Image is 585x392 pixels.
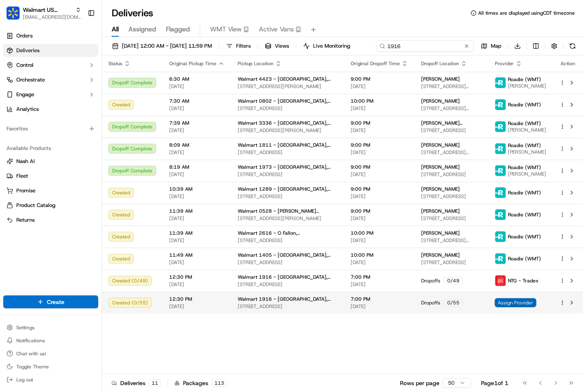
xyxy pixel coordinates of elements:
span: 12:30 PM [169,296,225,302]
a: Analytics [3,103,98,116]
span: [PERSON_NAME] [PERSON_NAME] [421,120,482,126]
span: Fleet [16,172,28,180]
a: 📗Knowledge Base [5,115,66,129]
span: [STREET_ADDRESS] [238,237,338,244]
span: [DATE] [351,303,408,310]
span: 7:00 PM [351,296,408,302]
span: 7:00 PM [351,274,408,280]
span: Walmart US Stores [23,6,72,14]
span: [DATE] [351,83,408,90]
span: 10:00 PM [351,230,408,236]
div: 11 [149,379,161,387]
img: roadie-logo-v2.jpg [495,231,506,242]
button: Toggle Theme [3,361,98,372]
span: Pylon [81,138,99,144]
span: Roadie (WMT) [508,120,541,127]
img: 1736555255976-a54dd68f-1ca7-489b-9aae-adbdc363a1c4 [8,77,23,92]
span: 9:00 PM [351,142,408,148]
span: API Documentation [77,118,131,126]
div: 📗 [8,119,15,125]
span: Log out [16,377,33,383]
span: Walmart 0528 - [PERSON_NAME][GEOGRAPHIC_DATA], [GEOGRAPHIC_DATA] [238,208,338,214]
button: Chat with us! [3,348,98,359]
span: [DATE] [169,127,225,134]
img: roadie-logo-v2.jpg [495,121,506,132]
span: [DATE] [169,171,225,178]
span: [DATE] [351,215,408,222]
button: [EMAIL_ADDRESS][DOMAIN_NAME] [23,14,81,20]
span: [DATE] [169,105,225,112]
span: [DATE] [351,259,408,266]
span: Flagged [166,24,190,34]
span: Original Pickup Time [169,60,216,67]
span: [PERSON_NAME] [508,127,547,133]
span: [STREET_ADDRESS] [238,149,338,156]
input: Got a question? Start typing here... [21,52,147,61]
span: [PERSON_NAME] [421,142,460,148]
span: [DATE] [169,237,225,244]
span: Control [16,62,33,69]
span: 9:00 PM [351,120,408,126]
span: Toggle Theme [16,363,49,370]
span: 7:30 AM [169,98,225,104]
span: 8:19 AM [169,164,225,170]
span: [STREET_ADDRESS][PERSON_NAME] [238,215,338,222]
span: [PERSON_NAME] [421,76,460,82]
button: Nash AI [3,155,98,168]
span: 9:00 PM [351,164,408,170]
span: 10:39 AM [169,186,225,192]
span: [DATE] [169,281,225,288]
span: 11:39 AM [169,208,225,214]
span: [DATE] [351,105,408,112]
span: Map [491,42,501,50]
span: [DATE] [351,171,408,178]
span: [PERSON_NAME] [421,98,460,104]
span: Original Dropoff Time [351,60,400,67]
span: [PERSON_NAME] [421,164,460,170]
div: 0 / 49 [444,277,463,284]
span: Pickup Location [238,60,274,67]
a: Fleet [7,172,95,180]
button: Engage [3,88,98,101]
span: NTG - Tradex [508,277,539,284]
span: [DATE] [169,193,225,200]
button: Map [477,40,505,52]
a: Deliveries [3,44,98,57]
span: Deliveries [16,47,40,54]
span: [STREET_ADDRESS] [238,281,338,288]
span: Engage [16,91,34,98]
span: Walmart 4423 - [GEOGRAPHIC_DATA], [GEOGRAPHIC_DATA] [238,76,338,82]
span: 6:30 AM [169,76,225,82]
span: Roadie (WMT) [508,101,541,108]
img: Walmart US Stores [7,7,20,20]
span: Roadie (WMT) [508,255,541,262]
span: 11:39 AM [169,230,225,236]
span: [STREET_ADDRESS][PERSON_NAME] [238,127,338,134]
span: All times are displayed using CDT timezone [478,10,575,16]
span: [DATE] [351,193,408,200]
button: Returns [3,214,98,227]
span: WMT View [210,24,242,34]
h1: Deliveries [112,7,153,20]
span: Roadie (WMT) [508,189,541,196]
button: Fleet [3,170,98,183]
span: Roadie (WMT) [508,142,541,149]
span: [STREET_ADDRESS] [238,105,338,112]
button: Walmart US StoresWalmart US Stores[EMAIL_ADDRESS][DOMAIN_NAME] [3,3,84,23]
span: [DATE] 12:00 AM - [DATE] 11:59 PM [122,42,212,50]
button: Notifications [3,335,98,346]
div: We're available if you need us! [28,86,103,92]
div: Packages [174,379,227,387]
div: Page 1 of 1 [481,379,508,387]
img: images [495,275,506,286]
div: 0 / 55 [444,299,463,306]
span: Assigned [128,24,156,34]
span: Walmart 1289 - [GEOGRAPHIC_DATA], [GEOGRAPHIC_DATA] [238,186,338,192]
span: Walmart 0802 - [GEOGRAPHIC_DATA], [GEOGRAPHIC_DATA] [238,98,338,104]
span: Walmart 3336 - [GEOGRAPHIC_DATA], [GEOGRAPHIC_DATA] [238,120,338,126]
button: Live Monitoring [300,40,354,52]
span: Roadie (WMT) [508,211,541,218]
span: [PERSON_NAME] [508,171,547,177]
span: [STREET_ADDRESS] [421,193,482,200]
